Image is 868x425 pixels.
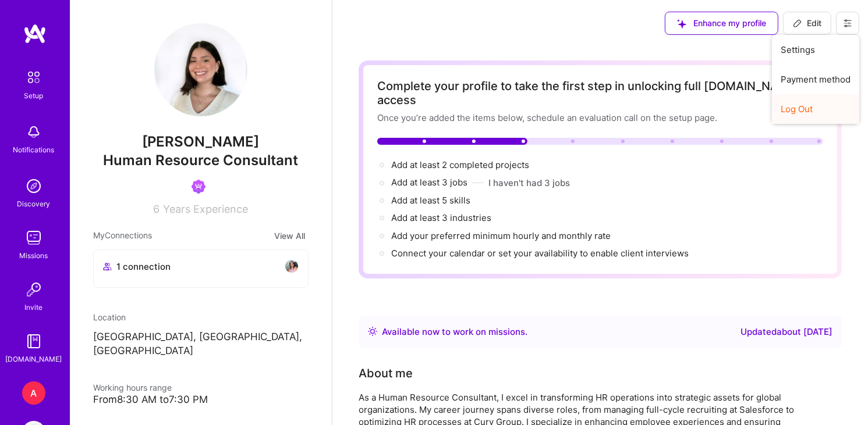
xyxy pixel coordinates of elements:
div: Once you’re added the items below, schedule an evaluation call on the setup page. [377,112,823,124]
div: Notifications [13,144,55,156]
span: Add at least 3 industries [391,212,491,223]
button: View All [271,229,309,242]
span: Working hours range [93,383,172,392]
span: Edit [793,17,821,29]
span: Connect your calendar or set your availability to enable client interviews [391,248,689,259]
img: setup [22,65,46,90]
div: From 8:30 AM to 7:30 PM [93,394,309,406]
button: Edit [783,12,831,35]
span: [PERSON_NAME] [93,133,309,151]
img: Invite [22,278,45,301]
div: Discovery [17,198,51,210]
span: 6 [154,203,160,215]
img: Availability [368,327,377,336]
div: Updated about [DATE] [741,325,832,339]
p: [GEOGRAPHIC_DATA], [GEOGRAPHIC_DATA], [GEOGRAPHIC_DATA] [93,330,309,358]
div: A [22,381,45,405]
i: icon Collaborator [103,262,112,271]
span: Add at least 2 completed projects [391,159,529,170]
div: Complete your profile to take the first step in unlocking full [DOMAIN_NAME] access [377,79,823,107]
button: Payment method [772,65,859,94]
img: bell [22,120,45,144]
button: Log Out [772,94,859,124]
div: Location [93,311,309,323]
span: Add at least 3 jobs [391,177,467,188]
span: Add your preferred minimum hourly and monthly rate [391,230,611,241]
span: Add at least 5 skills [391,195,470,206]
img: discovery [22,174,45,198]
button: I haven't had 3 jobs [488,177,570,189]
img: logo [23,23,47,44]
span: Human Resource Consultant [104,152,299,169]
div: [DOMAIN_NAME] [6,353,62,365]
div: Setup [24,90,44,102]
i: icon SuggestedTeams [677,19,686,28]
div: Available now to work on missions . [382,325,527,339]
a: A [19,381,48,405]
span: 1 connection [116,260,171,273]
div: Missions [20,249,48,262]
button: 1 connectionavatar [93,249,309,288]
img: avatar [285,259,299,273]
span: My Connections [93,229,152,242]
span: Years Experience [164,203,249,215]
div: About me [359,365,413,382]
span: Enhance my profile [677,17,766,29]
button: Settings [772,35,859,65]
div: Invite [25,301,43,313]
img: Been on Mission [192,180,206,194]
img: User Avatar [154,23,247,116]
img: teamwork [22,226,45,249]
img: guide book [22,330,45,353]
button: Enhance my profile [665,12,778,35]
